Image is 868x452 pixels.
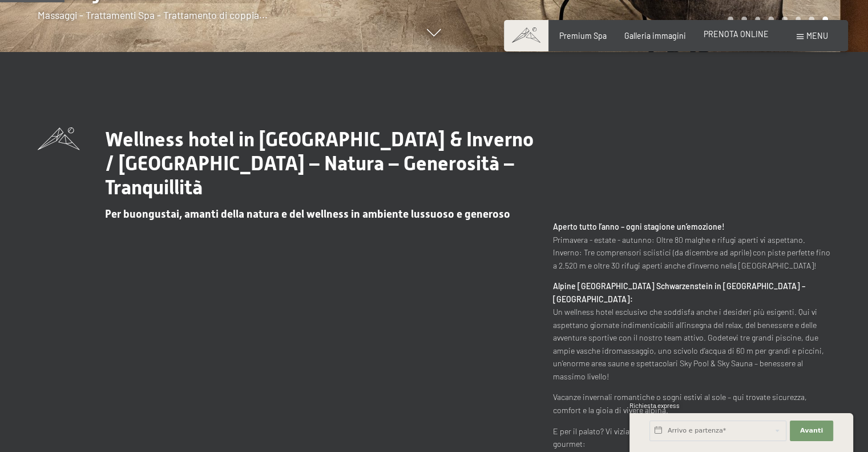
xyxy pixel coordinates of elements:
[553,280,830,383] p: Un wellness hotel esclusivo che soddisfa anche i desideri più esigenti. Qui vi aspettano giornate...
[790,421,833,441] button: Avanti
[553,391,830,417] p: Vacanze invernali romantiche o sogni estivi al sole – qui trovate sicurezza, comfort e la gioia d...
[553,281,805,304] strong: Alpine [GEOGRAPHIC_DATA] Schwarzenstein in [GEOGRAPHIC_DATA] – [GEOGRAPHIC_DATA]:
[796,17,801,22] div: Carousel Page 6
[553,221,830,272] p: Primavera - estate - autunno: Oltre 80 malghe e rifugi aperti vi aspettano. Inverno: Tre comprens...
[553,222,725,231] strong: Aperto tutto l’anno – ogni stagione un’emozione!
[755,17,761,22] div: Carousel Page 3
[822,17,828,22] div: Carousel Page 8 (Current Slide)
[724,17,827,22] div: Carousel Pagination
[800,426,823,435] span: Avanti
[741,17,747,22] div: Carousel Page 2
[624,31,686,41] a: Galleria immagini
[782,17,788,22] div: Carousel Page 5
[105,207,510,221] span: Per buongustai, amanti della natura e del wellness in ambiente lussuoso e generoso
[704,29,769,39] a: PRENOTA ONLINE
[768,17,774,22] div: Carousel Page 4
[629,402,680,409] span: Richiesta express
[809,17,814,22] div: Carousel Page 7
[559,31,607,41] a: Premium Spa
[728,17,733,22] div: Carousel Page 1
[806,31,828,41] span: Menu
[105,127,534,199] span: Wellness hotel in [GEOGRAPHIC_DATA] & Inverno / [GEOGRAPHIC_DATA] – Natura – Generosità – Tranqui...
